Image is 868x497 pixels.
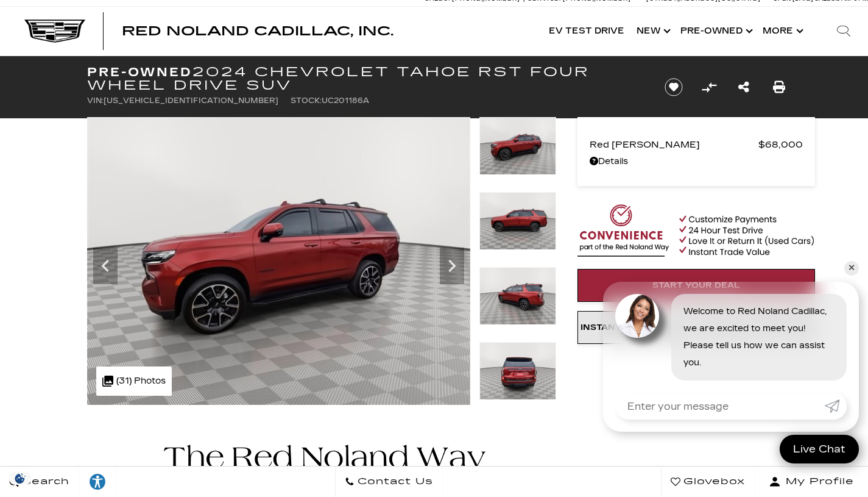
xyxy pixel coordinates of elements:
a: Red Noland Cadillac, Inc. [122,25,393,37]
button: Save vehicle [660,77,687,97]
span: Stock: [291,96,322,105]
div: Previous [93,248,118,284]
a: Start Your Deal [577,269,815,302]
a: Pre-Owned [674,7,757,55]
a: Print this Pre-Owned 2024 Chevrolet Tahoe RST Four Wheel Drive SUV [773,79,785,96]
button: Compare Vehicle [700,78,718,96]
section: Click to Open Cookie Consent Modal [6,472,34,485]
a: Instant Trade Value [577,311,693,344]
img: Used 2024 Radiant Red Tintcoat Chevrolet RST image 4 [87,117,470,405]
a: Glovebox [661,467,755,497]
a: Contact Us [335,467,443,497]
span: Contact Us [355,473,433,490]
div: Explore your accessibility options [79,473,116,491]
span: $68,000 [758,136,803,153]
a: Details [590,153,803,170]
img: Opt-Out Icon [6,472,34,485]
img: Used 2024 Radiant Red Tintcoat Chevrolet RST image 4 [479,117,556,175]
span: [US_VEHICLE_IDENTIFICATION_NUMBER] [104,96,278,105]
span: Red Noland Cadillac, Inc. [122,24,393,38]
a: Share this Pre-Owned 2024 Chevrolet Tahoe RST Four Wheel Drive SUV [738,79,749,96]
span: Start Your Deal [652,281,740,290]
input: Enter your message [615,393,825,420]
h1: 2024 Chevrolet Tahoe RST Four Wheel Drive SUV [87,65,644,92]
strong: Pre-Owned [87,65,192,79]
a: New [630,7,674,55]
div: (31) Photos [96,366,172,396]
a: Submit [825,393,847,420]
a: Live Chat [780,435,859,463]
button: Open user profile menu [755,467,868,497]
span: UC201186A [322,96,369,105]
span: Search [19,473,69,490]
img: Used 2024 Radiant Red Tintcoat Chevrolet RST image 5 [479,192,556,250]
span: Instant Trade Value [580,323,690,332]
img: Used 2024 Radiant Red Tintcoat Chevrolet RST image 7 [479,342,556,400]
div: Welcome to Red Noland Cadillac, we are excited to meet you! Please tell us how we can assist you. [671,294,847,381]
button: More [757,7,807,55]
div: Next [440,248,464,284]
a: EV Test Drive [543,7,630,55]
a: Explore your accessibility options [79,467,116,497]
span: Glovebox [680,473,745,490]
img: Agent profile photo [615,294,659,338]
img: Used 2024 Radiant Red Tintcoat Chevrolet RST image 6 [479,267,556,325]
span: VIN: [87,96,104,105]
span: Live Chat [787,442,852,456]
span: My Profile [781,473,854,490]
img: Cadillac Dark Logo with Cadillac White Text [24,20,85,43]
span: Red [PERSON_NAME] [590,136,758,153]
a: Red [PERSON_NAME] $68,000 [590,136,803,153]
img: Used 2024 Radiant Red Tintcoat Chevrolet RST image 5 [470,117,853,405]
